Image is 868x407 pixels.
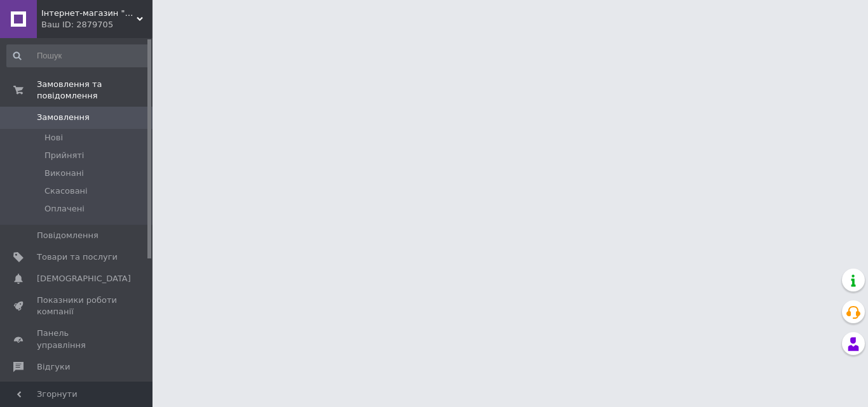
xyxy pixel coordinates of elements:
span: Замовлення [37,112,90,123]
span: Показники роботи компанії [37,295,118,317]
span: Оплачені [44,203,85,215]
span: Замовлення та повідомлення [37,79,153,102]
div: Ваш ID: 2879705 [41,19,153,30]
span: [DEMOGRAPHIC_DATA] [37,273,131,284]
span: Скасовані [44,185,88,197]
span: Товари та послуги [37,251,118,263]
span: Нові [44,132,63,143]
input: Пошук [6,44,150,67]
span: Відгуки [37,361,70,373]
span: Виконані [44,168,84,179]
span: Повідомлення [37,230,98,241]
span: Прийняті [44,150,84,161]
span: Панель управління [37,328,118,350]
span: Інтернет-магазин "ShopMall" [41,8,137,19]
